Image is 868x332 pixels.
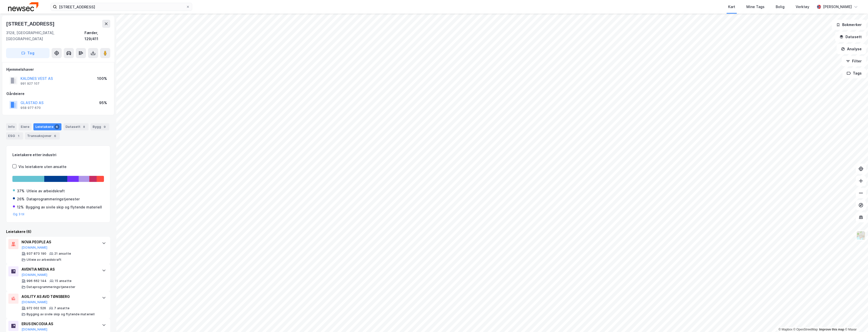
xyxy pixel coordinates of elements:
[57,3,186,11] input: Søk på adresse, matrikkel, gårdeiere, leietakere eller personer
[21,300,48,304] button: [DOMAIN_NAME]
[819,328,844,331] a: Improve this map
[27,188,65,194] div: Utleie av arbeidskraft
[27,196,80,202] div: Dataprogrammeringstjenester
[16,133,21,138] div: 1
[6,123,17,130] div: Info
[776,4,785,10] div: Bolig
[27,258,61,262] div: Utleie av arbeidskraft
[832,20,866,30] button: Bokmerker
[21,294,97,300] div: AGILITY AS AVD TØNSBERG
[17,196,25,202] div: 26%
[33,123,61,130] div: Leietakere
[27,285,75,289] div: Dataprogrammeringstjenester
[21,327,48,331] button: [DOMAIN_NAME]
[6,132,23,139] div: ESG
[27,312,95,316] div: Bygging av sivile skip og flytende materiell
[81,124,86,129] div: 8
[99,100,107,106] div: 95%
[19,123,31,130] div: Eiere
[856,231,866,240] img: Z
[796,4,809,10] div: Verktøy
[21,246,48,250] button: [DOMAIN_NAME]
[8,2,38,11] img: newsec-logo.f6e21ccffca1b3a03d2d.png
[63,123,89,130] div: Datasett
[54,306,70,310] div: 7 ansatte
[17,188,25,194] div: 37%
[21,266,97,272] div: AVENTIA MEDIA AS
[53,133,58,138] div: 6
[728,4,735,10] div: Kart
[27,279,47,283] div: 996 662 144
[835,32,866,42] button: Datasett
[102,124,107,129] div: 9
[6,229,110,235] div: Leietakere (6)
[6,66,110,73] div: Hjemmelshaver
[91,123,109,130] div: Bygg
[13,212,25,216] button: Og 3 til
[27,306,46,310] div: 972 002 526
[84,30,110,42] div: Færder, 129/411
[20,82,39,86] div: 991 927 107
[843,308,868,332] div: Kontrollprogram for chat
[27,252,46,256] div: 937 873 190
[26,204,102,210] div: Bygging av sivile skip og flytende materiell
[17,204,24,210] div: 12%
[55,279,72,283] div: 15 ansatte
[6,91,110,97] div: Gårdeiere
[20,106,41,110] div: 958 977 670
[778,328,792,331] a: Mapbox
[793,328,818,331] a: OpenStreetMap
[18,164,67,170] div: Vis leietakere uten ansatte
[842,56,866,66] button: Filter
[54,124,59,129] div: 6
[21,273,48,277] button: [DOMAIN_NAME]
[21,239,97,245] div: NOVA PEOPLE AS
[6,20,56,28] div: [STREET_ADDRESS]
[97,76,107,82] div: 100%
[842,68,866,78] button: Tags
[6,30,84,42] div: 3128, [GEOGRAPHIC_DATA], [GEOGRAPHIC_DATA]
[823,4,852,10] div: [PERSON_NAME]
[746,4,765,10] div: Mine Tags
[837,44,866,54] button: Analyse
[54,252,71,256] div: 21 ansatte
[12,152,104,158] div: Leietakere etter industri
[25,132,60,139] div: Transaksjoner
[6,48,50,58] button: Tag
[843,308,868,332] iframe: Chat Widget
[21,321,97,327] div: ERUS ENCODIA AS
